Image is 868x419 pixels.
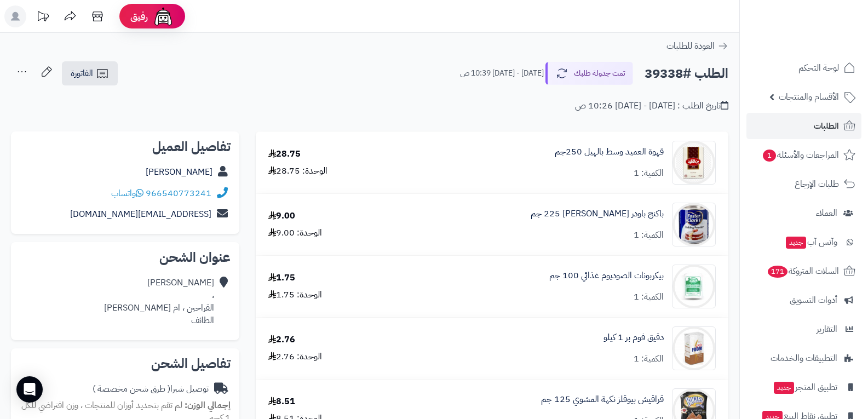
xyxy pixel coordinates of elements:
a: طلبات الإرجاع [746,171,861,197]
span: أدوات التسويق [790,292,837,308]
img: 110565dd2e554541310835672e0086513cc8-90x90.jpg [672,326,715,370]
div: الوحدة: 2.76 [268,351,322,363]
a: العودة للطلبات [666,39,728,53]
small: [DATE] - [DATE] 10:39 ص [460,68,544,79]
div: الكمية: 1 [634,291,664,303]
span: 1 [763,150,776,162]
div: [PERSON_NAME] ، القراحين ، ام [PERSON_NAME] الطائف [104,277,214,326]
div: الكمية: 1 [634,229,664,242]
a: المراجعات والأسئلة1 [746,142,861,168]
div: 8.51 [268,395,295,408]
span: العودة للطلبات [666,39,715,53]
h2: عنوان الشحن [20,251,231,264]
span: التطبيقات والخدمات [771,351,837,366]
div: الوحدة: 9.00 [268,227,322,239]
a: واتساب [111,187,143,200]
span: التقارير [817,322,837,337]
span: جديد [774,382,794,394]
a: قهوة العميد وسط بالهيل 250جم [555,146,664,158]
a: قراقيش بيوقلز نكهة المشوي 125 جم [541,393,664,406]
div: 9.00 [268,210,295,222]
a: بيكربونات الصوديوم غذائي 100 جم [549,269,664,282]
div: الكمية: 1 [634,353,664,365]
a: الطلبات [746,113,861,139]
span: 171 [768,266,787,278]
a: أدوات التسويق [746,287,861,313]
div: 2.76 [268,334,295,346]
a: العملاء [746,200,861,226]
a: تطبيق المتجرجديد [746,374,861,400]
a: التقارير [746,316,861,342]
div: Open Intercom Messenger [16,376,43,403]
span: جديد [786,237,806,249]
div: 28.75 [268,148,301,160]
img: ai-face.png [152,5,174,27]
a: [PERSON_NAME] [146,165,212,179]
div: تاريخ الطلب : [DATE] - [DATE] 10:26 ص [575,100,728,112]
a: دقيق فوم بر 1 كيلو [603,331,664,344]
a: التطبيقات والخدمات [746,345,861,371]
span: طلبات الإرجاع [795,176,839,192]
div: الوحدة: 1.75 [268,289,322,301]
span: رفيق [130,10,148,23]
div: 1.75 [268,272,295,284]
img: 1747588948-WhatsApp%20Image%202025-05-18%20at%208.11.08%20PM%20(3)-90x90.jpeg [672,141,715,185]
a: باكنج باودر [PERSON_NAME] 225 جم [531,208,664,220]
div: الوحدة: 28.75 [268,165,327,177]
span: الفاتورة [71,67,93,80]
a: وآتس آبجديد [746,229,861,255]
span: تطبيق المتجر [773,380,837,395]
a: تحديثات المنصة [29,5,56,30]
span: لوحة التحكم [798,60,839,76]
img: logo-2.png [794,27,858,50]
div: توصيل شبرا [93,383,209,395]
span: الطلبات [814,118,839,134]
strong: إجمالي الوزن: [185,399,231,412]
h2: تفاصيل الشحن [20,357,231,370]
img: 288417c5a44c651dc264d5633b23e9722668-90x90.jpg [672,265,715,308]
span: الأقسام والمنتجات [779,89,839,105]
span: السلات المتروكة [767,263,839,279]
span: ( طرق شحن مخصصة ) [93,382,170,395]
span: المراجعات والأسئلة [762,147,839,163]
h2: تفاصيل العميل [20,140,231,153]
a: لوحة التحكم [746,55,861,81]
a: 966540773241 [146,187,211,200]
a: الفاتورة [62,61,118,85]
button: تمت جدولة طلبك [545,62,633,85]
h2: الطلب #39338 [645,62,728,85]
img: 1665054356-91pTimSAYxL._AC_UL600_SR600,600_-90x90.jpg [672,203,715,246]
span: العملاء [816,205,837,221]
div: الكمية: 1 [634,167,664,180]
a: [EMAIL_ADDRESS][DOMAIN_NAME] [70,208,211,221]
span: وآتس آب [785,234,837,250]
a: السلات المتروكة171 [746,258,861,284]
